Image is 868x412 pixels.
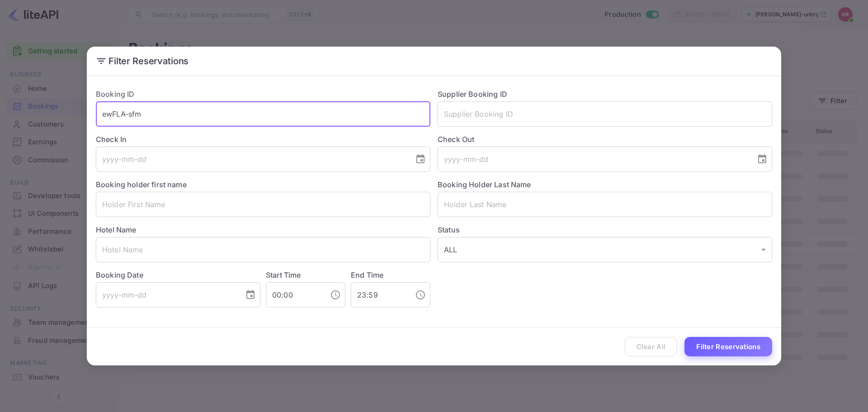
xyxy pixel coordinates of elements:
[96,237,430,262] input: Hotel Name
[96,270,260,280] label: Booking Date
[438,224,772,235] label: Status
[96,147,408,172] input: yyyy-mm-dd
[96,192,430,217] input: Holder First Name
[96,134,430,145] label: Check In
[438,101,772,127] input: Supplier Booking ID
[326,286,344,304] button: Choose time, selected time is 12:00 AM
[438,180,531,189] label: Booking Holder Last Name
[241,286,259,304] button: Choose date
[96,282,238,308] input: yyyy-mm-dd
[753,150,771,168] button: Choose date
[411,286,429,304] button: Choose time, selected time is 11:59 PM
[96,90,135,99] label: Booking ID
[438,134,772,145] label: Check Out
[266,270,301,279] label: Start Time
[266,282,323,308] input: hh:mm
[438,90,507,99] label: Supplier Booking ID
[438,237,772,262] div: ALL
[411,150,429,168] button: Choose date
[684,337,772,356] button: Filter Reservations
[438,147,750,172] input: yyyy-mm-dd
[96,225,137,234] label: Hotel Name
[96,180,187,189] label: Booking holder first name
[351,282,408,308] input: hh:mm
[351,270,383,279] label: End Time
[438,192,772,217] input: Holder Last Name
[96,101,430,127] input: Booking ID
[87,47,781,76] h2: Filter Reservations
